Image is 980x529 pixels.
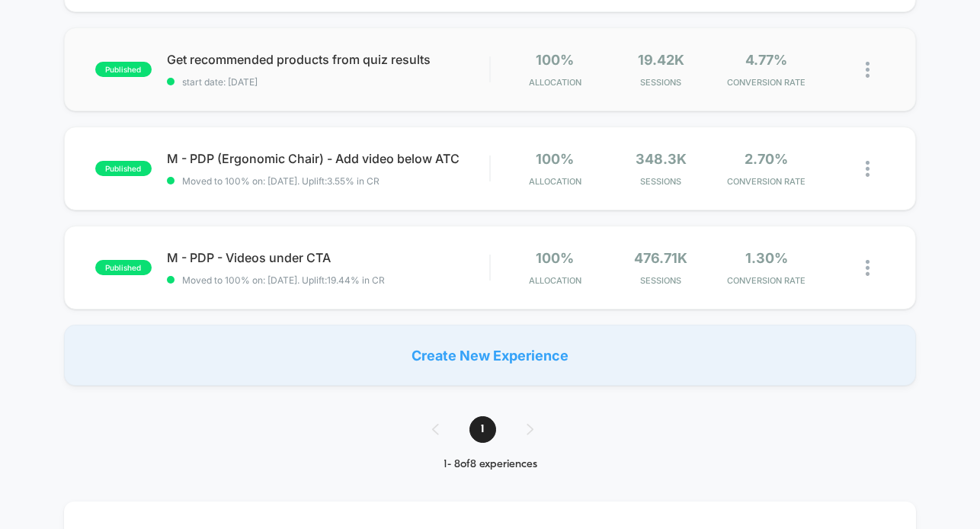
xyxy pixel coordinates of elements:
[717,275,815,286] span: CONVERSION RATE
[95,62,152,77] span: published
[95,260,152,275] span: published
[612,275,710,286] span: Sessions
[612,77,710,88] span: Sessions
[167,250,490,265] span: M - PDP - Videos under CTA
[536,52,574,68] span: 100%
[866,62,870,78] img: close
[745,52,787,68] span: 4.77%
[529,77,581,88] span: Allocation
[167,52,490,67] span: Get recommended products from quiz results
[536,151,574,167] span: 100%
[717,77,815,88] span: CONVERSION RATE
[638,52,684,68] span: 19.42k
[529,176,581,187] span: Allocation
[95,161,152,176] span: published
[167,76,490,88] span: start date: [DATE]
[529,275,581,286] span: Allocation
[612,176,710,187] span: Sessions
[469,416,496,443] span: 1
[717,176,815,187] span: CONVERSION RATE
[64,325,917,386] div: Create New Experience
[745,250,788,266] span: 1.30%
[182,274,385,286] span: Moved to 100% on: [DATE] . Uplift: 19.44% in CR
[634,250,687,266] span: 476.71k
[182,175,380,187] span: Moved to 100% on: [DATE] . Uplift: 3.55% in CR
[745,151,788,167] span: 2.70%
[536,250,574,266] span: 100%
[417,458,564,471] div: 1 - 8 of 8 experiences
[167,151,490,166] span: M - PDP (Ergonomic Chair) - Add video below ATC
[866,260,870,276] img: close
[866,161,870,177] img: close
[636,151,687,167] span: 348.3k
